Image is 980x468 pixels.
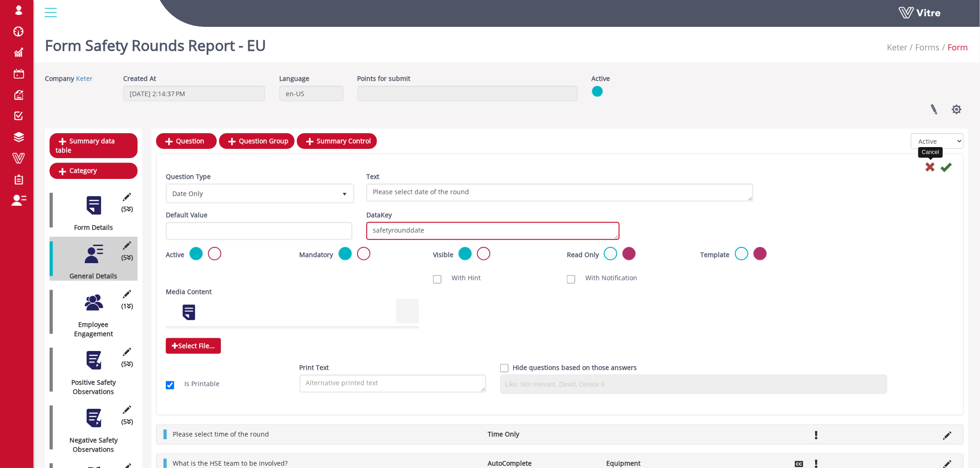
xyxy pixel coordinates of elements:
[166,250,184,259] label: Active
[513,363,637,372] label: Hide questions based on those answers
[602,459,720,468] li: Equipment
[300,250,333,259] label: Mandatory
[500,364,509,372] input: Hide question based on answer
[503,377,885,391] input: Like: Not relevant, David, Device 9
[166,338,221,354] span: Select File...
[173,430,269,438] span: Please select time of the round
[366,210,392,220] label: DataKey
[887,42,908,53] a: Keter
[433,275,441,283] input: With Hint
[918,147,943,158] div: Cancel
[297,133,377,149] a: Summary Control
[123,74,156,83] label: Created At
[50,163,138,179] a: Category
[940,42,968,54] li: Form
[442,273,481,283] label: With Hint
[167,185,336,202] span: Date Only
[219,133,295,149] a: Question Group
[156,133,217,149] a: Question
[279,74,309,83] label: Language
[76,74,93,83] a: Keter
[121,302,133,311] span: (1 )
[166,210,207,220] label: Default Value
[50,271,131,281] div: General Details
[701,250,730,259] label: Template
[567,250,599,259] label: Read Only
[45,23,266,62] h1: Form Safety Rounds Report - EU
[484,459,602,468] li: AutoComplete
[336,185,353,202] span: select
[433,250,453,259] label: Visible
[300,363,329,372] label: Print Text
[45,74,74,83] label: Company
[366,184,754,202] textarea: Please select date of the round
[50,320,131,339] div: Employee Engagement
[121,204,133,214] span: (5 )
[121,253,133,262] span: (5 )
[166,381,174,389] input: Is Printable
[173,459,288,468] span: What is the HSE team to be involved?
[567,275,575,283] input: With Notification
[916,42,940,53] a: Forms
[358,74,411,83] label: Points for submit
[50,378,131,396] div: Positive Safety Observations
[592,86,603,97] img: yes
[366,172,379,181] label: Text
[484,430,602,439] li: Time Only
[166,172,211,181] label: Question Type
[592,74,610,83] label: Active
[121,417,133,426] span: (5 )
[175,379,220,388] label: Is Printable
[576,273,637,283] label: With Notification
[366,222,620,240] textarea: safetyrounddate
[50,436,131,454] div: Negative Safety Observations
[121,359,133,369] span: (5 )
[50,223,131,232] div: Form Details
[50,133,138,158] a: Summary data table
[166,287,212,296] label: Media Content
